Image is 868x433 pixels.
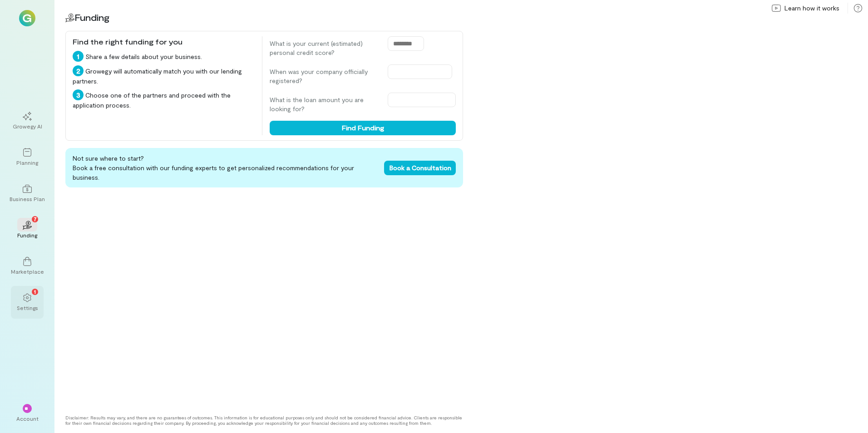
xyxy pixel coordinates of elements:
[34,287,36,295] span: 1
[11,286,44,319] a: Settings
[390,164,451,172] span: Book a Consultation
[11,268,44,275] div: Marketplace
[73,51,84,62] div: 1
[11,250,44,282] a: Marketplace
[270,121,456,135] button: Find Funding
[11,213,44,246] a: Funding
[65,415,463,426] div: Disclaimer: Results may vary, and there are no guarantees of outcomes. This information is for ed...
[74,12,109,23] span: Funding
[34,215,37,223] span: 7
[73,65,84,76] div: 2
[10,195,45,202] div: Business Plan
[13,123,42,130] div: Growegy AI
[73,51,255,62] div: Share a few details about your business.
[17,231,37,239] div: Funding
[11,141,44,173] a: Planning
[73,36,255,47] div: Find the right funding for you
[270,95,379,113] label: What is the loan amount you are looking for?
[270,67,379,85] label: When was your company officially registered?
[270,39,379,57] label: What is your current (estimated) personal credit score?
[16,159,38,166] div: Planning
[73,89,255,110] div: Choose one of the partners and proceed with the application process.
[384,161,456,175] button: Book a Consultation
[65,148,463,187] div: Not sure where to start? Book a free consultation with our funding experts to get personalized re...
[16,415,39,422] div: Account
[11,104,44,137] a: Growegy AI
[17,304,38,311] div: Settings
[73,65,255,86] div: Growegy will automatically match you with our lending partners.
[784,4,839,13] span: Learn how it works
[11,177,44,210] a: Business Plan
[73,89,84,100] div: 3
